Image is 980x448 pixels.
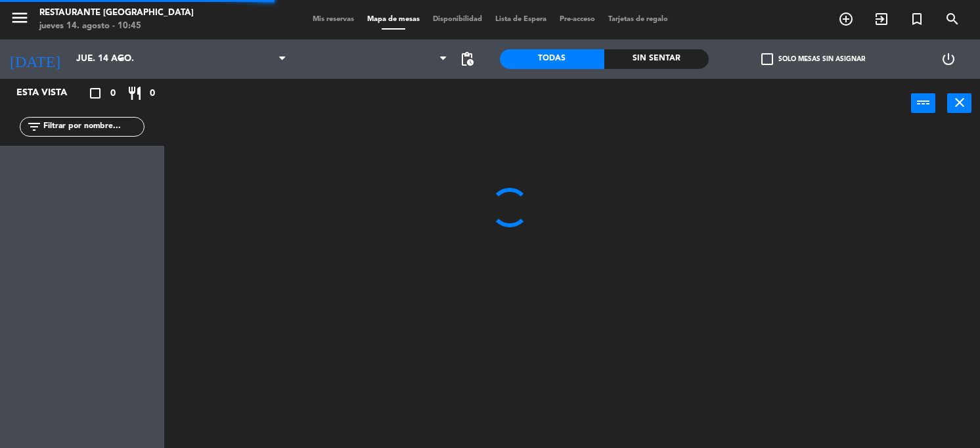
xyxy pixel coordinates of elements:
span: Mis reservas [306,16,361,23]
i: turned_in_not [909,11,925,27]
i: search [945,11,960,27]
button: menu [10,8,30,32]
i: power_settings_new [941,51,956,67]
span: pending_actions [459,51,475,67]
i: power_input [916,95,931,110]
div: Restaurante [GEOGRAPHIC_DATA] [39,7,194,20]
i: menu [10,8,30,28]
div: jueves 14. agosto - 10:45 [39,20,194,33]
button: close [947,93,971,113]
button: power_input [911,93,935,113]
i: arrow_drop_down [112,51,128,67]
i: crop_square [87,85,103,101]
label: Solo mesas sin asignar [761,53,865,65]
i: exit_to_app [874,11,889,27]
div: Todas [500,49,604,69]
input: Filtrar por nombre... [42,120,144,134]
div: Sin sentar [604,49,709,69]
span: 0 [110,86,116,101]
span: 0 [150,86,155,101]
span: Lista de Espera [489,16,553,23]
i: add_circle_outline [838,11,854,27]
span: Mapa de mesas [361,16,426,23]
span: Pre-acceso [553,16,602,23]
span: Disponibilidad [426,16,489,23]
i: filter_list [26,119,42,135]
span: Tarjetas de regalo [602,16,675,23]
span: check_box_outline_blank [761,53,773,65]
div: Esta vista [7,85,95,101]
i: restaurant [127,85,143,101]
i: close [952,95,968,110]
